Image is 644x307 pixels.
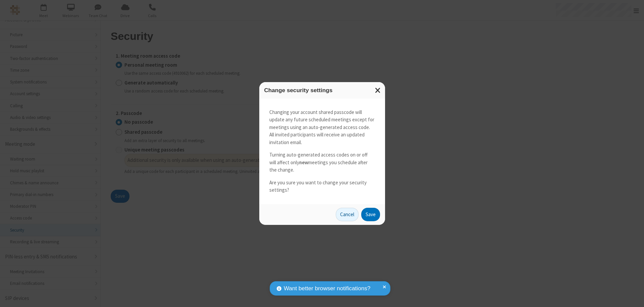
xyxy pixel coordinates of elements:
button: Save [361,208,380,221]
button: Close modal [371,82,385,99]
h3: Change security settings [264,87,380,94]
p: Are you sure you want to change your security settings? [269,179,375,194]
span: Want better browser notifications? [284,284,370,293]
p: Changing your account shared passcode will update any future scheduled meetings except for meetin... [269,109,375,146]
strong: new [299,159,308,166]
p: Turning auto-generated access codes on or off will affect only meetings you schedule after the ch... [269,151,375,174]
button: Cancel [336,208,359,221]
